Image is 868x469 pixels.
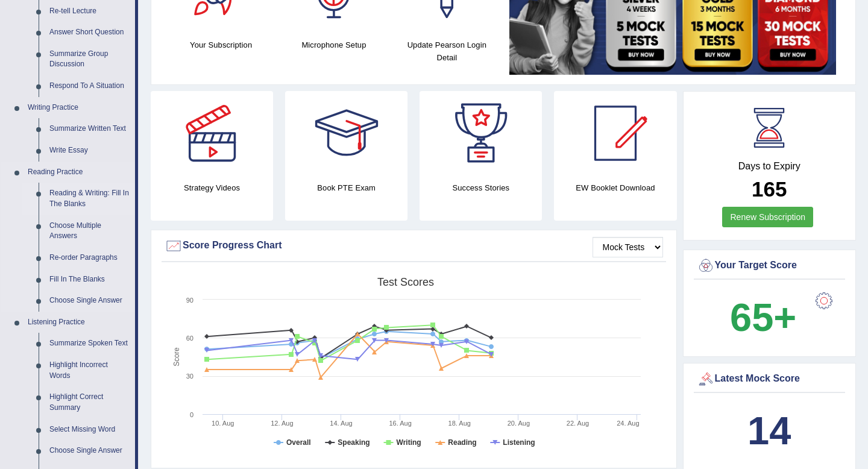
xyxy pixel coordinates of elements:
a: Summarize Spoken Text [44,333,135,354]
h4: Success Stories [420,181,542,194]
tspan: 22. Aug [567,420,589,427]
a: Highlight Correct Summary [44,386,135,418]
div: Your Target Score [697,257,843,275]
b: 14 [747,409,791,453]
tspan: 20. Aug [508,420,530,427]
tspan: 18. Aug [448,420,471,427]
a: Reading Practice [22,162,135,183]
a: Choose Single Answer [44,440,135,462]
a: Answer Short Question [44,22,135,43]
tspan: Score [172,347,181,367]
h4: Update Pearson Login Detail [397,39,497,64]
a: Re-tell Lecture [44,1,135,22]
a: Respond To A Situation [44,75,135,97]
h4: Days to Expiry [697,161,843,172]
div: Latest Mock Score [697,370,843,388]
a: Fill In The Blanks [44,269,135,291]
tspan: Reading [448,438,476,447]
a: Writing Practice [22,97,135,119]
a: Highlight Incorrect Words [44,354,135,386]
h4: EW Booklet Download [554,181,676,194]
div: Score Progress Chart [165,237,663,255]
a: Choose Single Answer [44,290,135,312]
a: Summarize Group Discussion [44,43,135,75]
tspan: Overall [286,438,311,447]
h4: Your Subscription [171,39,271,51]
a: Choose Multiple Answers [44,215,135,247]
h4: Microphone Setup [283,39,384,51]
a: Renew Subscription [722,207,813,227]
h4: Book PTE Exam [285,181,407,194]
a: Listening Practice [22,312,135,333]
text: 0 [190,411,193,418]
tspan: 12. Aug [271,420,293,427]
a: Write Essay [44,140,135,162]
text: 90 [186,297,193,304]
tspan: 10. Aug [212,420,234,427]
a: Re-order Paragraphs [44,247,135,269]
tspan: Test scores [377,276,434,288]
text: 60 [186,335,193,342]
a: Reading & Writing: Fill In The Blanks [44,183,135,215]
b: 65+ [730,295,796,339]
a: Select Missing Word [44,419,135,441]
h4: Strategy Videos [151,181,273,194]
a: Summarize Written Text [44,118,135,140]
tspan: Listening [503,438,535,447]
tspan: Speaking [338,438,370,447]
tspan: Writing [397,438,421,447]
b: 165 [752,177,787,201]
tspan: 24. Aug [617,420,639,427]
tspan: 16. Aug [389,420,411,427]
tspan: 14. Aug [330,420,352,427]
text: 30 [186,373,193,380]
